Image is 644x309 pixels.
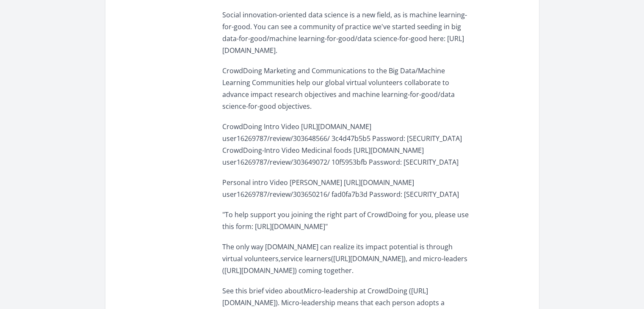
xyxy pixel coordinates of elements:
[222,242,467,275] span: The only way [DOMAIN_NAME] can realize its impact potential is through virtual volunteers,service...
[222,210,469,231] span: "To help support you joining the right part of CrowdDoing for you, please use this form: [URL][DO...
[222,177,470,200] p: Personal intro Video [PERSON_NAME] [URL][DOMAIN_NAME] user16269787/review/303650216/ fad0fa7b3d P...
[222,65,470,112] p: CrowdDoing Marketing and Communications to the Big Data/Machine Learning Communities help our glo...
[222,9,470,56] p: Social innovation-oriented data science is a new field, as is machine learning-for-good. You can ...
[222,121,470,168] p: CrowdDoing Intro Video [URL][DOMAIN_NAME] user16269787/review/303648566/ 3c4d47b5b5 Password: [SE...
